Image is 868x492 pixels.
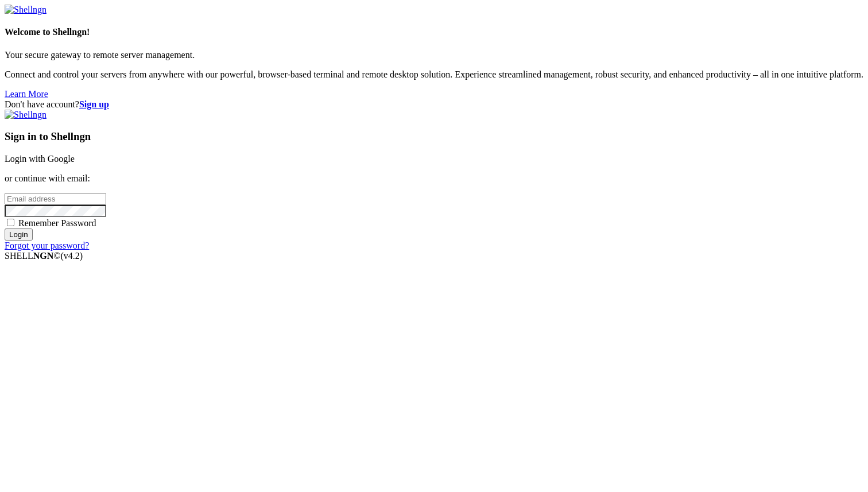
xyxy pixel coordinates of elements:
p: Your secure gateway to remote server management. [5,50,863,60]
p: Connect and control your servers from anywhere with our powerful, browser-based terminal and remo... [5,69,863,80]
img: Shellngn [5,5,46,15]
span: SHELL © [5,251,83,261]
h4: Welcome to Shellngn! [5,27,863,37]
h3: Sign in to Shellngn [5,130,863,143]
p: or continue with email: [5,173,863,184]
input: Remember Password [7,219,14,226]
a: Forgot your password? [5,241,89,250]
b: NGN [33,251,54,261]
span: Remember Password [18,218,96,228]
a: Learn More [5,89,48,99]
a: Sign up [79,99,109,109]
span: 4.2.0 [61,251,83,261]
img: Shellngn [5,110,46,120]
div: Don't have account? [5,99,863,110]
input: Email address [5,193,106,205]
input: Login [5,228,33,241]
a: Login with Google [5,154,75,164]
